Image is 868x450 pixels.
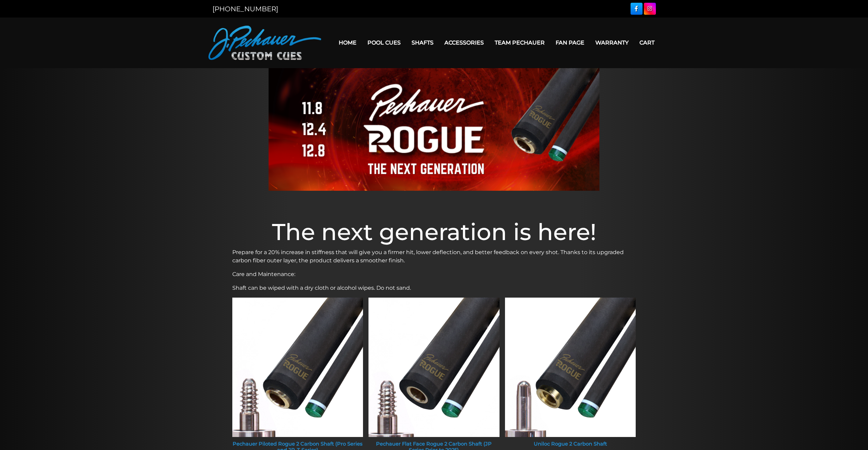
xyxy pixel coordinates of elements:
[212,5,278,13] a: [PHONE_NUMBER]
[489,34,550,51] a: Team Pechauer
[439,34,489,51] a: Accessories
[505,441,636,447] div: Uniloc Rogue 2 Carbon Shaft
[232,270,636,278] p: Care and Maintenance:
[362,34,406,51] a: Pool Cues
[232,284,636,292] p: Shaft can be wiped with a dry cloth or alcohol wipes. Do not sand.
[590,34,634,51] a: Warranty
[232,298,363,437] img: Pechauer Piloted Rogue 2 Carbon Shaft (Pro Series and JP-T Series)
[232,218,636,246] h1: The next generation is here!
[505,298,636,437] img: Uniloc Rogue 2 Carbon Shaft
[406,34,439,51] a: Shafts
[634,34,660,51] a: Cart
[208,26,321,60] img: Pechauer Custom Cues
[333,34,362,51] a: Home
[550,34,590,51] a: Fan Page
[368,298,500,437] img: Pechauer Flat Face Rogue 2 Carbon Shaft (JP Series Prior to 2025)
[232,248,636,265] p: Prepare for a 20% increase in stiffness that will give you a firmer hit, lower deflection, and be...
